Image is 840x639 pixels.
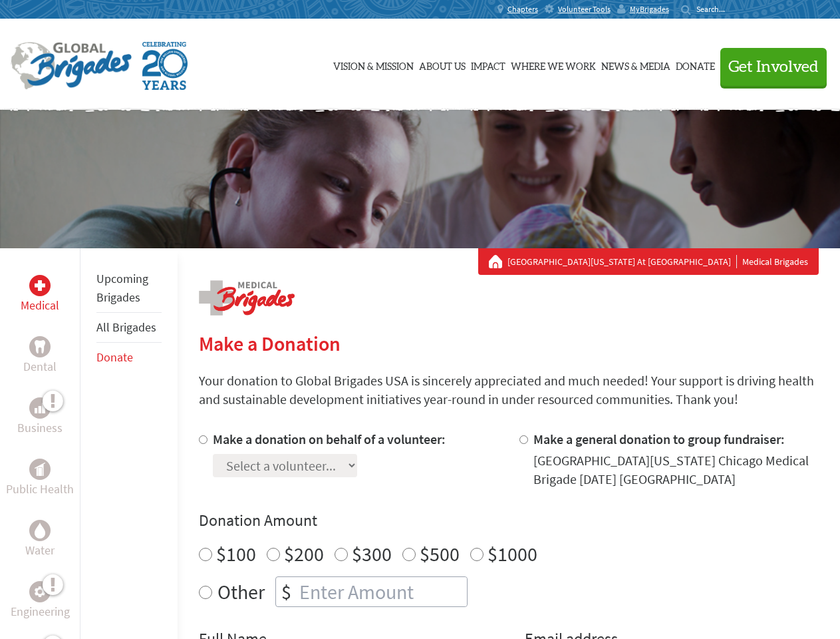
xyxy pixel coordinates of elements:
div: Public Health [29,459,51,480]
a: Vision & Mission [333,31,414,98]
h2: Make a Donation [199,331,819,355]
img: Medical [35,280,45,291]
label: $1000 [488,541,537,566]
img: Public Health [35,463,45,476]
input: Search... [696,4,734,14]
span: Volunteer Tools [558,4,611,15]
p: Medical [21,296,59,315]
img: Global Brigades Celebrating 20 Years [142,42,188,90]
p: Water [25,541,55,560]
a: MedicalMedical [21,275,59,315]
div: Medical [29,275,51,296]
a: BusinessBusiness [17,397,63,437]
span: MyBrigades [630,4,669,15]
div: Water [29,520,51,541]
label: $300 [352,541,392,566]
div: Business [29,397,51,419]
a: Donate [676,31,715,98]
a: Where We Work [511,31,596,98]
li: Upcoming Brigades [96,264,162,313]
a: Impact [471,31,505,98]
img: Business [35,403,45,413]
div: Dental [29,336,51,357]
label: $500 [420,541,460,566]
span: Get Involved [728,59,819,75]
a: Upcoming Brigades [96,271,148,305]
p: Your donation to Global Brigades USA is sincerely appreciated and much needed! Your support is dr... [199,371,819,409]
a: WaterWater [25,520,55,560]
label: Make a general donation to group fundraiser: [533,431,785,447]
p: Dental [23,357,57,376]
li: All Brigades [96,313,162,343]
span: Chapters [507,4,538,15]
p: Public Health [6,480,74,499]
p: Business [17,419,63,437]
a: News & Media [601,31,670,98]
div: $ [276,577,297,606]
a: Donate [96,349,133,365]
img: Water [35,523,45,538]
label: $200 [284,541,324,566]
a: About Us [419,31,466,98]
li: Donate [96,343,162,372]
p: Engineering [11,602,70,621]
h4: Donation Amount [199,510,819,531]
a: [GEOGRAPHIC_DATA][US_STATE] At [GEOGRAPHIC_DATA] [507,255,737,268]
label: $100 [216,541,256,566]
input: Enter Amount [297,577,467,606]
a: Public HealthPublic Health [6,459,74,499]
div: Medical Brigades [489,255,808,268]
div: Engineering [29,581,51,602]
button: Get Involved [720,48,827,86]
img: Global Brigades Logo [11,42,132,90]
img: Engineering [35,586,45,597]
img: Dental [35,340,45,353]
div: [GEOGRAPHIC_DATA][US_STATE] Chicago Medical Brigade [DATE] [GEOGRAPHIC_DATA] [533,451,819,489]
a: All Brigades [96,319,156,335]
label: Other [217,576,265,607]
a: EngineeringEngineering [11,581,70,621]
a: DentalDental [23,336,57,376]
img: logo-medical.png [199,280,295,316]
label: Make a donation on behalf of a volunteer: [213,431,446,447]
